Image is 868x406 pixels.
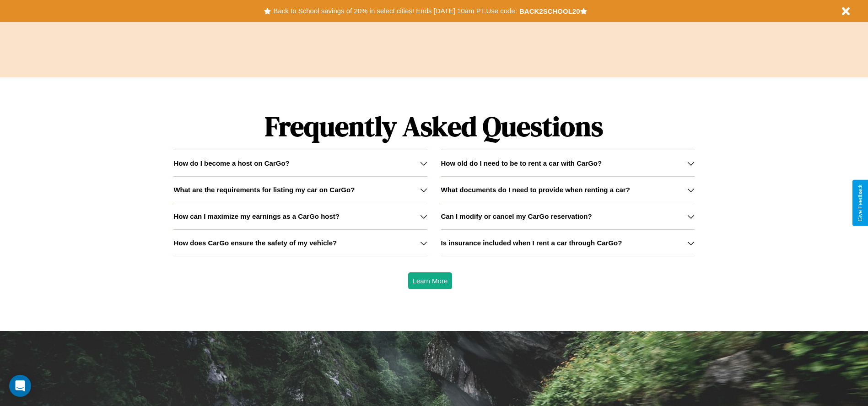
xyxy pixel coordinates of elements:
[857,184,863,222] div: Give Feedback
[408,272,453,289] button: Learn More
[173,212,340,220] h3: How can I maximize my earnings as a CarGo host?
[441,186,630,194] h3: What documents do I need to provide when renting a car?
[173,239,337,247] h3: How does CarGo ensure the safety of my vehicle?
[519,7,580,15] b: BACK2SCHOOL20
[173,103,694,150] h1: Frequently Asked Questions
[441,159,602,167] h3: How old do I need to be to rent a car with CarGo?
[173,159,289,167] h3: How do I become a host on CarGo?
[441,212,592,220] h3: Can I modify or cancel my CarGo reservation?
[9,375,31,397] div: Open Intercom Messenger
[173,186,355,194] h3: What are the requirements for listing my car on CarGo?
[441,239,622,247] h3: Is insurance included when I rent a car through CarGo?
[271,5,519,17] button: Back to School savings of 20% in select cities! Ends [DATE] 10am PT.Use code:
